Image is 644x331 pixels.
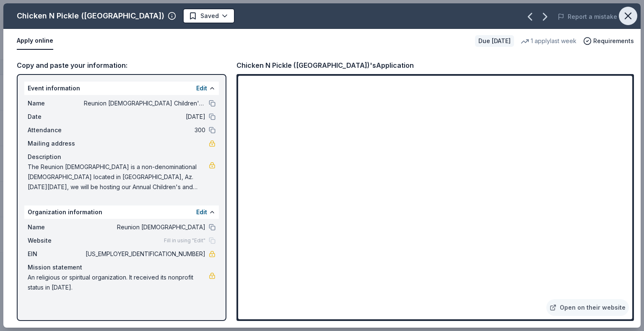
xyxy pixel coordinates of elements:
[521,36,576,46] div: 1 apply last week
[236,60,414,71] div: Chicken N Pickle ([GEOGRAPHIC_DATA])'s Application
[28,152,216,162] div: Description
[28,249,84,259] span: EIN
[28,98,84,108] span: Name
[28,125,84,135] span: Attendance
[24,205,219,219] div: Organization information
[546,299,629,316] a: Open on their website
[200,11,219,21] span: Saved
[28,236,84,246] span: Website
[28,139,84,149] span: Mailing address
[475,35,514,47] div: Due [DATE]
[84,112,205,122] span: [DATE]
[183,8,235,23] button: Saved
[28,162,209,192] span: The Reunion [DEMOGRAPHIC_DATA] is a non-denominational [DEMOGRAPHIC_DATA] located in [GEOGRAPHIC_...
[84,249,205,259] span: [US_EMPLOYER_IDENTIFICATION_NUMBER]
[28,262,216,272] div: Mission statement
[196,83,207,93] button: Edit
[583,36,634,46] button: Requirements
[28,272,209,293] span: An religious or spiritual organization. It received its nonprofit status in [DATE].
[84,125,205,135] span: 300
[84,222,205,232] span: Reunion [DEMOGRAPHIC_DATA]
[164,237,205,244] span: Fill in using "Edit"
[17,60,226,71] div: Copy and paste your information:
[17,32,53,50] button: Apply online
[28,112,84,122] span: Date
[28,222,84,232] span: Name
[17,9,164,23] div: Chicken N Pickle ([GEOGRAPHIC_DATA])
[196,207,207,217] button: Edit
[558,12,617,22] button: Report a mistake
[593,36,634,46] span: Requirements
[84,98,205,108] span: Reunion [DEMOGRAPHIC_DATA] Children's and Student Ministry Pie and Silent Auction
[24,82,219,95] div: Event information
